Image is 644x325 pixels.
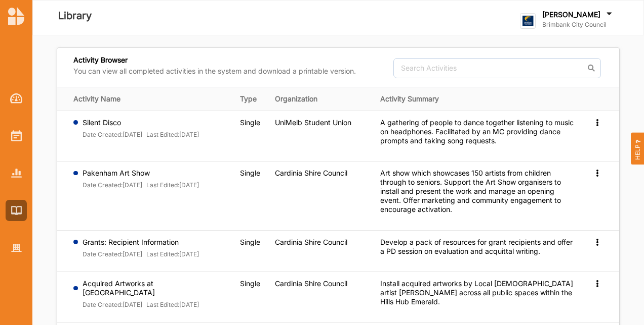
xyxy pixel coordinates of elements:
div: Install acquired artworks by Local [DEMOGRAPHIC_DATA] artist [PERSON_NAME] across all public spac... [380,279,577,306]
font: [DATE] [123,131,142,138]
input: Search Activities [393,58,601,78]
label: Library [58,8,92,24]
label: Grants: Recipient Information [83,238,199,247]
span: Single [240,118,260,127]
img: Reports [11,169,22,177]
label: Cardinia Shire Council [275,169,347,178]
span: Single [240,279,260,288]
th: Activity Summary [373,87,584,111]
a: Reports [6,162,27,184]
a: Organisation [6,237,27,258]
font: [DATE] [179,301,199,308]
div: Activity Browser [73,56,356,79]
font: [DATE] [179,181,199,189]
label: You can view all completed activities in the system and download a printable version. [73,67,356,76]
label: Last Edited: [146,250,179,258]
a: Activities [6,125,27,146]
label: UniMelb Student Union [275,118,351,127]
label: Date Created: [83,181,123,189]
img: logo [8,7,24,25]
label: Date Created: [83,301,123,309]
font: [DATE] [123,301,142,308]
th: Organization [268,87,373,111]
label: Date Created: [83,250,123,258]
img: Library [11,206,22,214]
label: Silent Disco [83,118,199,127]
img: Organisation [11,244,22,252]
div: Art show which showcases 150 artists from children through to seniors. Support the Art Show organ... [380,169,577,214]
span: Single [240,238,260,246]
a: Dashboard [6,88,27,109]
font: [DATE] [179,250,199,258]
th: Type [233,87,268,111]
label: Last Edited: [146,181,179,189]
label: Brimbank City Council [542,21,614,29]
div: A gathering of people to dance together listening to music on headphones. Facilitated by an MC pr... [380,118,577,145]
span: Single [240,169,260,177]
div: Develop a pack of resources for grant recipients and offer a PD session on evaluation and acquitt... [380,238,577,256]
label: Last Edited: [146,131,179,139]
div: Activity Name [73,94,226,103]
font: [DATE] [123,250,142,258]
label: Pakenham Art Show [83,169,199,178]
label: [PERSON_NAME] [542,10,600,19]
font: [DATE] [123,181,142,189]
label: Acquired Artworks at [GEOGRAPHIC_DATA] [83,279,226,297]
label: Cardinia Shire Council [275,238,347,247]
a: Library [6,200,27,221]
label: Last Edited: [146,301,179,309]
label: Date Created: [83,131,123,139]
font: [DATE] [179,131,199,138]
label: Cardinia Shire Council [275,279,347,288]
img: Dashboard [10,93,23,103]
img: logo [520,13,536,29]
img: Activities [11,130,22,141]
